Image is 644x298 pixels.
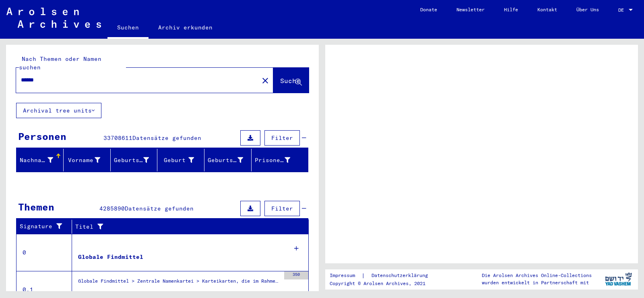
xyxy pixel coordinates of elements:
div: Vorname [67,154,110,167]
div: Nachname [20,156,53,165]
button: Filter [264,201,300,216]
p: Copyright © Arolsen Archives, 2021 [330,280,438,287]
a: Datenschutzerklärung [365,271,438,280]
mat-icon: close [260,76,270,85]
span: DE [618,7,627,13]
mat-header-cell: Prisoner # [252,149,308,171]
button: Filter [264,130,300,146]
div: Prisoner # [255,154,300,167]
p: wurden entwickelt in Partnerschaft mit [482,279,592,286]
div: Geburtsdatum [208,156,243,165]
div: Titel [75,223,293,231]
mat-header-cell: Geburt‏ [157,149,204,171]
mat-header-cell: Geburtsname [111,149,158,171]
a: Suchen [107,18,149,39]
mat-header-cell: Nachname [17,149,64,171]
span: 33708611 [103,134,132,142]
img: Arolsen_neg.svg [6,8,101,28]
div: Signature [20,222,66,231]
div: | [330,271,438,280]
span: Datensätze gefunden [132,134,201,142]
div: Prisoner # [255,156,290,165]
div: Personen [18,129,66,144]
div: Themen [18,200,54,214]
span: Datensätze gefunden [125,205,194,212]
button: Archival tree units [16,103,101,118]
span: Suche [280,77,300,85]
mat-label: Nach Themen oder Namen suchen [19,55,101,71]
div: Globale Findmittel [78,253,143,261]
div: Signature [20,220,74,233]
p: Die Arolsen Archives Online-Collections [482,272,592,279]
span: Filter [271,205,293,212]
div: Vorname [67,156,100,165]
button: Clear [257,72,273,88]
img: yv_logo.png [603,269,634,289]
div: Geburtsname [114,154,159,167]
a: Impressum [330,271,361,280]
div: Geburtsname [114,156,149,165]
div: Geburtsdatum [208,154,253,167]
div: Globale Findmittel > Zentrale Namenkartei > Karteikarten, die im Rahmen der sequentiellen Massend... [78,277,280,289]
td: 0 [17,234,72,271]
button: Suche [273,68,309,93]
span: Filter [271,134,293,142]
mat-header-cell: Geburtsdatum [204,149,252,171]
a: Archiv erkunden [149,18,222,37]
span: 4285890 [99,205,125,212]
div: Titel [75,220,301,233]
div: Nachname [20,154,63,167]
div: 350 [284,271,308,279]
mat-header-cell: Vorname [64,149,111,171]
div: Geburt‏ [161,156,194,165]
div: Geburt‏ [161,154,204,167]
